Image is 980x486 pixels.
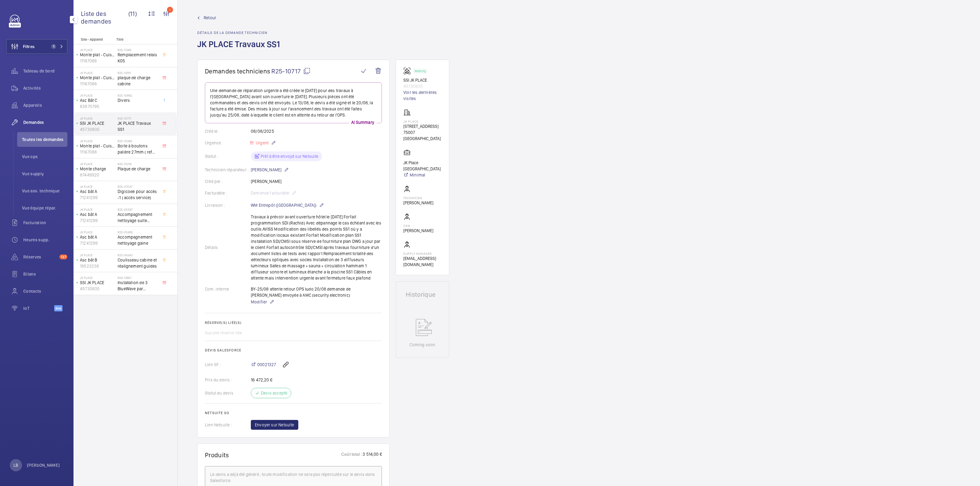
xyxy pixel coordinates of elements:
p: Site - Appareil [73,37,114,42]
span: Vue équipe répar. [22,205,67,211]
p: JK PLACE [80,94,115,97]
p: 45730835 [80,126,115,132]
a: 00021327 [251,362,276,368]
p: [PERSON_NAME] [251,166,289,173]
span: Contacts [23,288,67,294]
p: 45730835 [80,286,115,292]
span: Accompagnement nettoyage suite incendie [118,211,158,224]
span: Tableau de bord [23,68,67,74]
p: Technicien [403,196,433,200]
span: Boite à boutons palière 27mm ( ref SKG-PL017-2H ) complète ( plaque + platine + boutons ) [118,143,158,155]
span: Urgent [254,140,269,145]
h2: R25-10286 [118,139,158,143]
span: 1 [51,44,56,49]
p: 3 514,00 € [362,451,382,459]
p: JK PLACE [403,120,442,123]
p: SSI JK PLACE [80,120,115,126]
span: Accompagnement nettoyage gaine [118,234,158,246]
h2: R25-10717 [118,117,158,120]
p: Asc bât A [80,211,115,217]
p: JK PLACE [80,185,115,188]
p: 19523238 [80,263,115,269]
span: JK PLACE Travaux SS1 [118,120,158,132]
button: Filtres1 [6,39,67,54]
p: AI Summary [349,119,377,125]
p: Monte plat - Cuisine fond gauche [80,52,115,58]
p: Titre [116,37,157,42]
span: Divers [118,97,158,103]
span: Demandes techniciens [205,67,270,75]
p: JK PLACE [80,117,115,120]
p: 75007 [GEOGRAPHIC_DATA] [403,129,442,142]
p: JK Place [GEOGRAPHIC_DATA] [403,160,442,172]
p: Asc bât B [80,257,115,263]
p: Supply manager [403,252,442,255]
h2: R25-07037 [118,185,158,188]
p: 71241299 [80,217,115,224]
span: Modifier [251,299,267,305]
p: 11167088 [80,149,115,155]
span: Envoyer sur Netsuite [255,422,294,428]
p: SSI JK PLACE [80,280,115,286]
span: Vue ops [22,154,67,160]
p: Monte charge [80,166,115,172]
p: JK PLACE [80,139,115,143]
span: Bilans [23,271,67,277]
span: Toutes les demandes [22,136,67,143]
p: 11167088 [80,81,115,87]
p: JK PLACE [80,230,115,234]
p: 71241299 [80,240,115,246]
img: fire_alarm.svg [403,67,413,75]
span: Coulisseau cabine et réalignement guides [118,257,158,269]
span: 00021327 [257,362,276,368]
span: Vue ass. technique [22,188,67,194]
h2: R25-04343 [118,253,158,257]
h2: Netsuite SO [205,411,382,415]
h1: JK PLACE Travaux SS1 [197,39,284,60]
p: 45730835 [403,83,442,89]
span: Remplacement relais K05 [118,52,158,64]
p: Asc Bât C [80,97,115,103]
span: Heures supp. [23,237,67,243]
span: Facturation [23,220,67,226]
p: JK PLACE [80,71,115,75]
span: Beta [54,305,62,311]
a: Voir les dernières visites [403,89,442,102]
p: 87449920 [80,172,115,178]
p: LB [13,462,18,468]
span: Retour [204,15,216,21]
p: JK PLACE [80,276,115,280]
h2: R25-10216 [118,162,158,166]
p: Asc bât A [80,188,115,195]
p: SSI JK PLACE [403,77,442,83]
h2: R25-10862 [118,94,158,97]
span: Réserves [23,254,57,260]
span: Liste des demandes [81,10,128,25]
span: Plaque de charge [118,166,158,172]
p: JK PLACE [80,208,115,211]
p: [STREET_ADDRESS] [403,123,442,129]
p: Coût total : [341,451,362,459]
p: 83970795 [80,103,115,109]
p: JK PLACE [80,253,115,257]
h1: Historique [406,291,439,298]
span: plaque de charge cabine [118,75,158,87]
p: Monte plat - Cuisine fond gauche [80,75,115,81]
p: [PERSON_NAME] [403,228,433,234]
p: Une demande de réparation urgente a été créée le [DATE] pour des travaux à l'[GEOGRAPHIC_DATA] av... [210,87,377,118]
span: IoT [23,305,54,311]
h2: R25-10911 [118,71,158,75]
span: R25-10717 [271,67,311,75]
span: 127 [59,254,67,259]
h2: Détails de la demande technicien [197,31,284,35]
p: Working [415,70,426,72]
h2: R25-05597 [118,208,158,211]
span: Digicode pour accès -1 ( accès service) [118,188,158,201]
h2: R25-05465 [118,230,158,234]
p: [EMAIL_ADDRESS][DOMAIN_NAME] [403,255,442,268]
p: WM Entrepôt ([GEOGRAPHIC_DATA]) [251,202,324,209]
span: Demandes [23,119,67,125]
h2: R24-12601 [118,276,158,280]
span: Vue supply [22,171,67,177]
span: Activités [23,85,67,91]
